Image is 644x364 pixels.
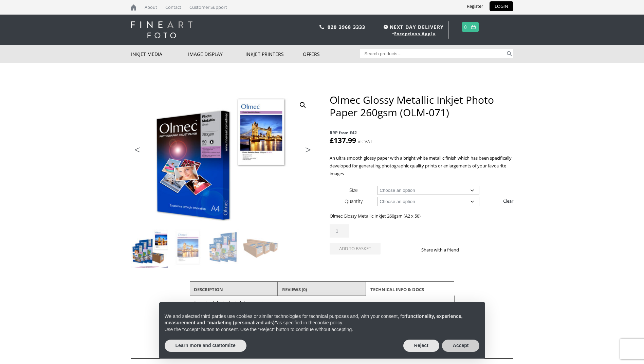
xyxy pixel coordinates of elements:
[382,23,444,31] span: NEXT DAY DELIVERY
[245,45,303,63] a: Inkjet Printers
[464,22,467,32] a: 0
[188,45,245,63] a: Image Display
[165,340,246,352] button: Learn more and customize
[206,229,243,266] img: Olmec Glossy Metallic Inkjet Photo Paper 260gsm (OLM-071) - Image 3
[330,129,513,137] span: RRP from £42
[131,21,192,38] img: logo-white.svg
[490,1,513,11] a: LOGIN
[303,45,360,63] a: Offers
[370,283,424,296] a: TECHNICAL INFO & DOCS
[243,229,280,266] img: Olmec Glossy Metallic Inkjet Photo Paper 260gsm (OLM-071) - Image 4
[330,154,513,178] p: An ultra smooth glossy paper with a bright white metallic finish which has been specifically deve...
[467,247,473,252] img: facebook sharing button
[349,187,358,193] label: Size
[462,1,488,11] a: Register
[169,229,205,266] img: Olmec Glossy Metallic Inkjet Photo Paper 260gsm (OLM-071) - Image 2
[165,313,480,326] p: We and selected third parties use cookies or similar technologies for technical purposes and, wit...
[330,224,349,238] input: Product quantity
[282,283,307,296] a: Reviews (0)
[360,49,505,58] input: Search products…
[475,247,481,252] img: twitter sharing button
[165,314,463,326] strong: functionality, experience, measurement and “marketing (personalized ads)”
[319,25,324,29] img: phone.svg
[503,196,513,206] a: Clear options
[194,283,223,296] a: Description
[384,25,388,29] img: time.svg
[330,212,513,220] p: Olmec Glossy Metallic Inkjet 260gsm (A2 x 50)
[131,229,168,266] img: Olmec Glossy Metallic Inkjet Photo Paper 260gsm (OLM-071)
[471,25,476,29] img: basket.svg
[328,24,366,30] a: 020 3968 3333
[131,347,513,359] h2: Related products
[297,99,309,111] a: View full-screen image gallery
[394,31,436,37] a: Exceptions Apply
[330,94,513,119] h1: Olmec Glossy Metallic Inkjet Photo Paper 260gsm (OLM-071)
[442,340,480,352] button: Accept
[131,266,168,303] img: Olmec Glossy Metallic Inkjet Photo Paper 260gsm (OLM-071) - Image 5
[421,246,467,254] p: Share with a friend
[315,320,342,325] a: cookie policy
[330,136,356,145] bdi: 137.99
[505,49,513,58] button: Search
[330,243,381,255] button: Add to basket
[345,198,363,204] label: Quantity
[403,340,439,352] button: Reject
[154,297,491,364] div: Notice
[131,45,188,63] a: Inkjet Media
[165,326,480,333] p: Use the “Accept” button to consent. Use the “Reject” button to continue without accepting.
[483,247,489,252] img: email sharing button
[330,136,334,145] span: £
